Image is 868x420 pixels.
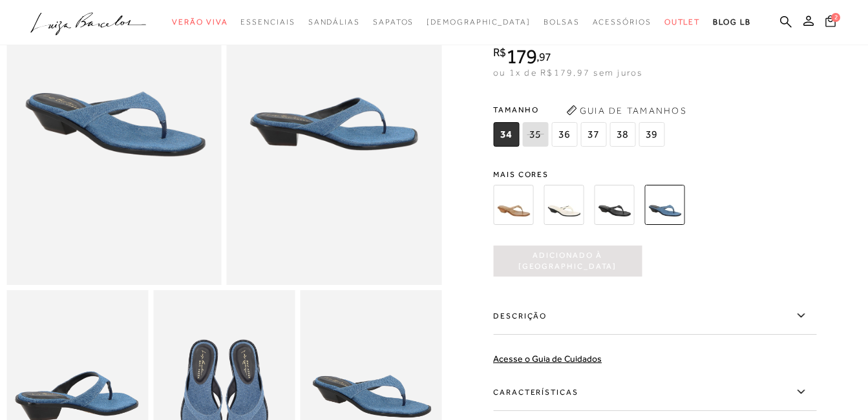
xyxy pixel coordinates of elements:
span: Verão Viva [172,17,228,26]
span: 97 [539,50,551,63]
a: categoryNavScreenReaderText [593,10,651,34]
button: Guia de Tamanhos [562,100,691,121]
span: Tamanho [493,100,668,120]
span: 35 [522,122,548,147]
span: ou 1x de R$179,97 sem juros [493,67,642,78]
a: categoryNavScreenReaderText [172,10,228,34]
span: Bolsas [544,17,580,26]
img: SANDÁLIA DE DEDO COM SALTO BAIXO EM COURO VERNIZ BEGE ARGILA [493,185,533,225]
a: categoryNavScreenReaderText [664,10,701,34]
img: SANDÁLIA DE DEDO COM SALTO BAIXO EM COURO VERNIZ PRETO [594,185,634,225]
a: categoryNavScreenReaderText [308,10,360,34]
label: Características [493,373,816,411]
label: Descrição [493,297,816,335]
span: 2 [831,12,840,21]
button: 2 [821,14,840,31]
span: Mais cores [493,171,816,178]
i: R$ [493,47,506,58]
span: Sapatos [373,17,414,26]
span: 36 [551,122,577,147]
span: BLOG LB [713,17,750,26]
span: Essenciais [240,17,295,26]
button: Adicionado à [GEOGRAPHIC_DATA] [493,246,642,277]
a: BLOG LB [713,10,750,34]
span: 34 [493,122,519,147]
a: categoryNavScreenReaderText [240,10,295,34]
a: Acesse o Guia de Cuidados [493,353,602,364]
span: 38 [609,122,635,147]
span: 39 [639,122,664,147]
span: 37 [580,122,606,147]
a: noSubCategoriesText [427,10,531,34]
a: categoryNavScreenReaderText [544,10,580,34]
span: Outlet [664,17,701,26]
span: Acessórios [593,17,651,26]
span: [DEMOGRAPHIC_DATA] [427,17,531,26]
span: Sandálias [308,17,360,26]
span: 179 [506,45,536,68]
img: SANDÁLIA DE DEDO COM SALTO BAIXO EM COURO VERNIZ OFF WHITE [544,185,584,225]
img: SANDÁLIA DE DEDO COM SALTO BAIXO EM JEANS ÍNDIGO [644,185,684,225]
a: categoryNavScreenReaderText [373,10,414,34]
span: Adicionado à [GEOGRAPHIC_DATA] [493,250,642,273]
i: , [536,51,551,63]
